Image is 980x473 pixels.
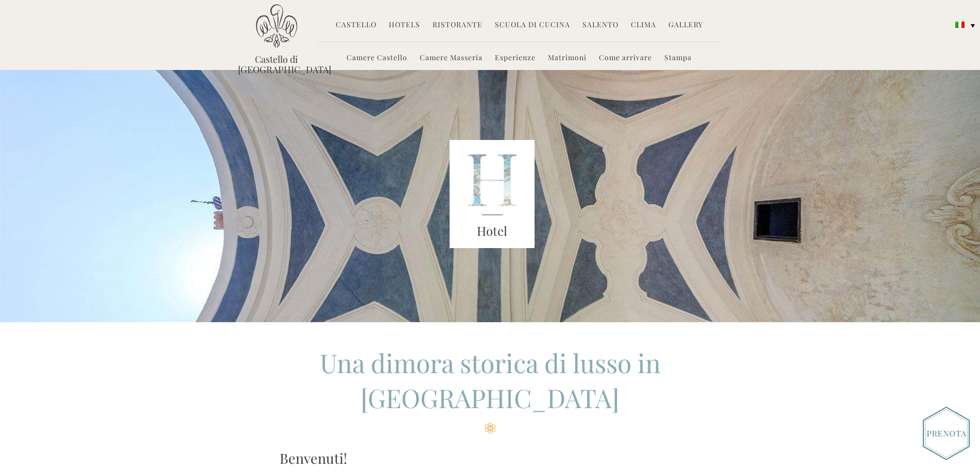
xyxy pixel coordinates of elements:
img: castello_header_block.png [450,140,535,248]
a: Clima [631,20,656,31]
a: Come arrivare [599,52,652,64]
img: Book_Button_Italian.png [923,407,970,460]
a: Camere Castello [347,52,407,64]
a: Salento [582,20,618,31]
a: Gallery [668,20,703,31]
a: Esperienze [495,52,536,64]
a: Camere Masseria [420,52,483,64]
a: Castello [336,20,376,31]
h3: Hotel [450,222,535,240]
a: Scuola di Cucina [495,20,570,31]
a: Matrimoni [548,52,587,64]
h2: Una dimora storica di lusso in [GEOGRAPHIC_DATA] [280,345,700,434]
a: Stampa [664,52,692,64]
a: Ristorante [433,20,483,31]
a: Hotels [389,20,420,31]
a: Castello di [GEOGRAPHIC_DATA] [238,54,315,75]
h3: Benvenuti! [280,448,700,468]
img: Italiano [955,22,965,28]
img: Castello di Ugento [256,4,297,48]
